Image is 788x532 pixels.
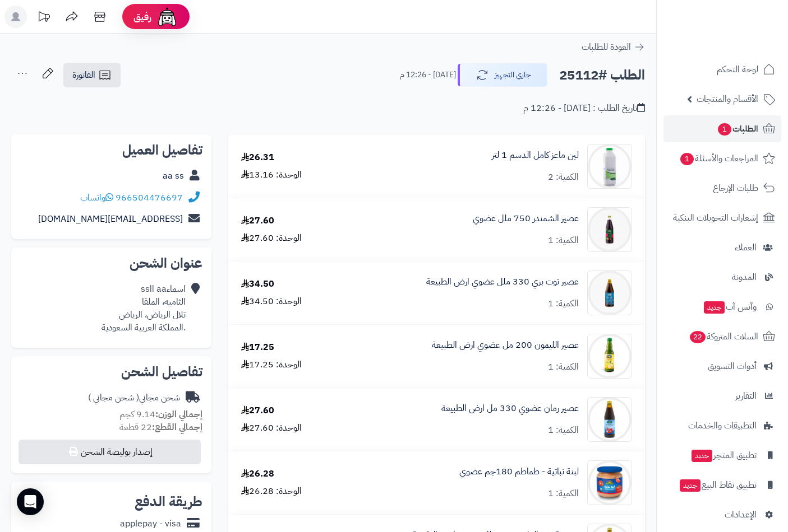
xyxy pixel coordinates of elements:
[717,123,732,136] span: 1
[400,69,456,81] small: [DATE] - 12:26 م
[548,361,579,374] div: الكمية: 1
[548,487,579,500] div: الكمية: 1
[663,382,781,409] a: التقارير
[663,353,781,380] a: أدوات التسويق
[663,501,781,528] a: الإعدادات
[735,388,757,404] span: التقارير
[241,468,274,480] div: 26.28
[163,169,184,183] a: aa ss
[120,517,181,530] div: applepay - visa
[548,171,579,184] div: الكمية: 2
[241,341,274,354] div: 17.25
[119,408,202,421] small: 9.14 كجم
[663,145,781,172] a: المراجعات والأسئلة1
[241,404,274,417] div: 27.60
[548,234,579,247] div: الكمية: 1
[38,212,183,226] a: [EMAIL_ADDRESS][DOMAIN_NAME]
[689,330,706,344] span: 22
[703,299,757,315] span: وآتس آب
[441,402,579,415] a: عصير رمان عضوي 330 مل ارض الطبيعة
[663,56,781,83] a: لوحة التحكم
[588,270,632,315] img: 1722779196-%D8%B9%D8%B5%D9%8A%D8%B1%20%D8%AA%D9%88%D8%AA%20%D8%A8%D8%B1%D9%8A%20%D8%A7%D8%B1%D8%B...
[102,283,186,334] div: اسماءaa ااss الثاميه، الملقا تلال الرياض، الرياض .المملكة العربية السعودية
[663,293,781,320] a: وآتس آبجديد
[20,365,202,379] h2: تفاصيل الشحن
[717,62,758,77] span: لوحة التحكم
[548,297,579,310] div: الكمية: 1
[432,339,579,352] a: عصير الليمون 200 مل عضوي ارض الطبيعة
[116,191,183,204] a: 966504476697
[133,10,151,24] span: رفيق
[80,191,113,204] a: واتساب
[135,495,202,508] h2: طريقة الدفع
[735,240,757,255] span: العملاء
[708,358,757,374] span: أدوات التسويق
[588,460,632,505] img: 709993309267-500x500-90x90.jpg
[688,418,757,433] span: التطبيقات والخدمات
[692,450,712,462] span: جديد
[88,391,180,404] div: شحن مجاني
[663,264,781,291] a: المدونة
[20,143,202,157] h2: تفاصيل العميل
[588,144,632,189] img: 1692789289-28-90x90.jpg
[30,6,58,31] a: تحديثات المنصة
[679,151,758,166] span: المراجعات والأسئلة
[241,232,302,245] div: الوحدة: 27.60
[63,63,121,87] a: الفاتورة
[426,276,579,288] a: عصير توت بري 330 ملل عضوي ارض الطبيعة
[241,278,274,291] div: 34.50
[673,210,758,226] span: إشعارات التحويلات البنكية
[725,507,757,522] span: الإعدادات
[690,447,757,463] span: تطبيق المتجر
[732,269,757,285] span: المدونة
[680,479,701,492] span: جديد
[152,421,202,434] strong: إجمالي القطع:
[548,424,579,437] div: الكمية: 1
[119,421,202,434] small: 22 قطعة
[663,204,781,231] a: إشعارات التحويلات البنكية
[241,422,302,435] div: الوحدة: 27.60
[458,63,547,87] button: جاري التجهيز
[20,256,202,270] h2: عنوان الشحن
[713,180,758,196] span: طلبات الإرجاع
[588,207,632,252] img: 1753974922-%D8%B9%D8%B5%D9%8A%D8%B1%20%D8%B4%D9%85%D9%86%D8%AF%D8%B1%20%D8%A7%D8%B1%D8%B6%20%D8%A...
[697,91,758,107] span: الأقسام والمنتجات
[17,488,44,515] div: Open Intercom Messenger
[582,40,631,54] span: العودة للطلبات
[717,121,758,137] span: الطلبات
[704,301,725,314] span: جديد
[663,442,781,469] a: تطبيق المتجرجديد
[712,17,777,41] img: logo-2.png
[663,412,781,439] a: التطبيقات والخدمات
[663,323,781,350] a: السلات المتروكة22
[663,472,781,498] a: تطبيق نقاط البيعجديد
[663,115,781,142] a: الطلبات1
[156,6,178,28] img: ai-face.png
[588,397,632,442] img: pomegranate-juice-1_8-90x90.jpg
[241,151,274,164] div: 26.31
[155,408,202,421] strong: إجمالي الوزن:
[679,477,757,493] span: تطبيق نقاط البيع
[19,440,201,464] button: إصدار بوليصة الشحن
[523,102,645,115] div: تاريخ الطلب : [DATE] - 12:26 م
[459,465,579,478] a: لبنة نباتية - طماطم 180جم عضوي
[689,329,758,344] span: السلات المتروكة
[241,169,302,181] div: الوحدة: 13.16
[473,212,579,225] a: عصير الشمندر 750 ملل عضوي
[663,175,781,202] a: طلبات الإرجاع
[88,391,139,404] span: ( شحن مجاني )
[241,295,302,308] div: الوحدة: 34.50
[582,40,645,54] a: العودة للطلبات
[680,152,694,166] span: 1
[72,68,95,82] span: الفاتورة
[241,214,274,227] div: 27.60
[492,149,579,162] a: لبن ماعز كامل الدسم 1 لتر
[588,334,632,379] img: Lemon-200ml-Front.jpg.320x400_q95_upscale-True-90x90.jpg
[241,358,302,371] div: الوحدة: 17.25
[241,485,302,498] div: الوحدة: 26.28
[663,234,781,261] a: العملاء
[559,64,645,87] h2: الطلب #25112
